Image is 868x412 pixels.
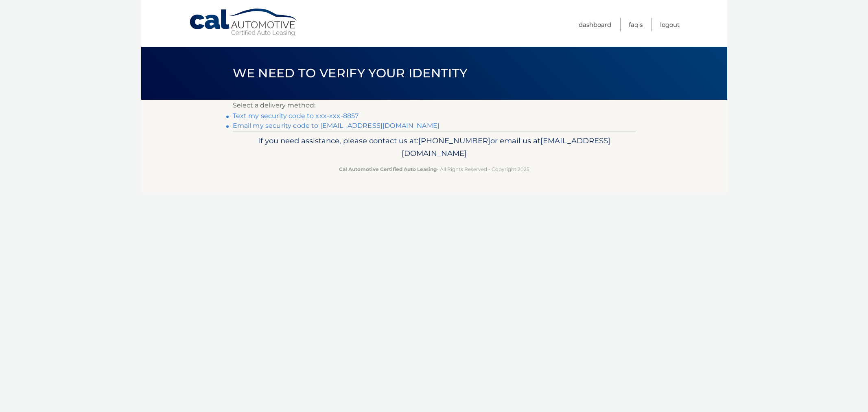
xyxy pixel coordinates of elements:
span: We need to verify your identity [233,66,468,81]
p: If you need assistance, please contact us at: or email us at [238,134,630,160]
a: Text my security code to xxx-xxx-8857 [233,112,359,120]
p: - All Rights Reserved - Copyright 2025 [238,165,630,173]
a: FAQ's [629,18,643,31]
a: Email my security code to [EMAIL_ADDRESS][DOMAIN_NAME] [233,122,440,129]
a: Dashboard [579,18,611,31]
p: Select a delivery method: [233,100,636,111]
strong: Cal Automotive Certified Auto Leasing [339,166,437,172]
a: Cal Automotive [189,8,299,37]
span: [PHONE_NUMBER] [418,136,490,145]
a: Logout [660,18,680,31]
